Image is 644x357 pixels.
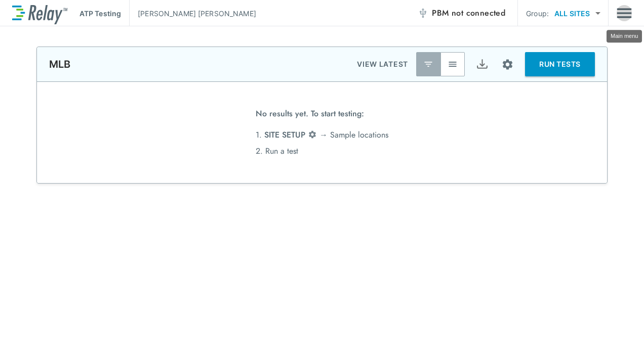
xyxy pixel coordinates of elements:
p: MLB [49,58,70,70]
span: SITE SETUP [264,129,305,141]
button: RUN TESTS [525,52,595,76]
img: Settings Icon [501,58,514,71]
button: Main menu [617,4,632,23]
li: 2. Run a test [256,143,388,159]
span: not connected [452,7,505,19]
p: Group: [526,8,549,19]
p: VIEW LATEST [357,58,408,70]
img: Settings Icon [308,130,317,139]
img: Offline Icon [418,8,428,18]
img: Export Icon [476,58,489,71]
button: PBM not connected [414,3,509,23]
div: Main menu [607,30,642,42]
img: Drawer Icon [617,4,632,23]
img: View All [448,59,458,69]
li: 1. → Sample locations [256,127,388,143]
button: Export [470,52,494,76]
img: LuminUltra Relay [12,3,67,24]
p: ATP Testing [79,8,121,19]
p: [PERSON_NAME] [PERSON_NAME] [138,8,256,19]
span: No results yet. To start testing: [256,106,364,127]
img: Latest [423,59,433,69]
span: PBM [432,6,505,20]
button: Site setup [494,51,521,78]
